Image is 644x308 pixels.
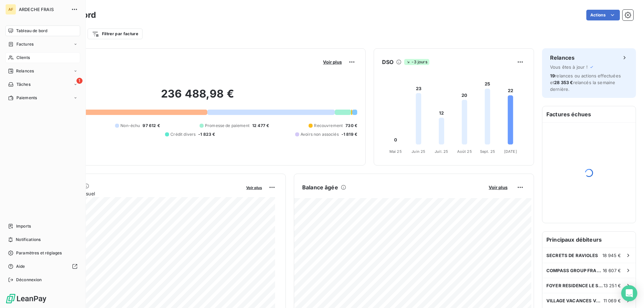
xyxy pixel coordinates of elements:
span: 28 353 € [554,80,573,85]
span: 13 251 € [603,283,621,288]
tspan: Juin 25 [412,149,425,154]
span: Aide [16,263,25,269]
span: Tableau de bord [16,28,47,34]
h6: Relances [550,54,575,62]
span: Déconnexion [16,277,42,283]
span: 11 069 € [603,298,621,303]
button: Filtrer par facture [88,28,143,39]
span: Tâches [16,81,31,87]
tspan: Sept. 25 [480,149,495,154]
button: Actions [586,10,620,20]
span: Promesse de paiement [205,123,250,129]
span: Notifications [16,237,41,243]
tspan: [DATE] [504,149,517,154]
span: COMPASS GROUP FRANCE ESSH -AL [546,268,603,273]
span: Chiffre d'affaires mensuel [38,190,241,197]
span: 19 [550,73,555,78]
span: FOYER RESIDENCE LE SANDRON [546,283,603,288]
span: 730 € [345,123,357,129]
span: 1 [76,78,83,84]
h6: Principaux débiteurs [542,232,636,248]
button: Voir plus [487,184,509,190]
span: Voir plus [323,59,342,65]
span: Paramètres et réglages [16,250,62,256]
span: Voir plus [489,185,507,190]
span: VILLAGE VACANCES VOGUE [546,298,603,303]
div: AF [5,4,16,15]
div: Open Intercom Messenger [621,285,637,301]
span: Non-échu [120,123,140,129]
a: Aide [5,261,80,272]
span: SECRETS DE RAVIOLES [546,253,598,258]
span: Relances [16,68,34,74]
span: Avoirs non associés [301,131,339,137]
h2: 236 488,98 € [38,87,357,107]
tspan: Mai 25 [389,149,402,154]
span: -1 823 € [198,131,215,137]
span: -1 819 € [341,131,357,137]
span: ARDECHE FRAIS [19,7,67,12]
span: Vous êtes à jour ! [550,64,588,70]
span: -3 jours [404,59,429,65]
span: 12 477 € [252,123,269,129]
span: Voir plus [246,185,262,190]
tspan: Août 25 [457,149,472,154]
span: Crédit divers [170,131,196,137]
img: Logo LeanPay [5,293,47,304]
button: Voir plus [244,184,264,190]
span: Recouvrement [314,123,343,129]
span: Factures [16,41,34,47]
tspan: Juil. 25 [435,149,448,154]
span: 18 945 € [602,253,621,258]
button: Voir plus [321,59,344,65]
span: Clients [16,55,30,61]
span: Imports [16,223,31,229]
h6: DSO [382,58,393,66]
span: 97 612 € [143,123,160,129]
span: relances ou actions effectuées et relancés la semaine dernière. [550,73,621,92]
span: Paiements [16,95,37,101]
span: 16 607 € [603,268,621,273]
h6: Balance âgée [302,183,338,191]
h6: Factures échues [542,106,636,122]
